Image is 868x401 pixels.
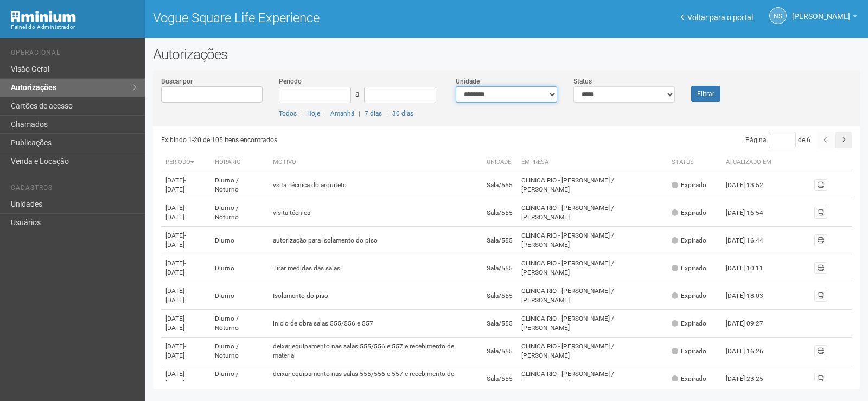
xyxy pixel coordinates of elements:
td: CLINICA RIO - [PERSON_NAME] / [PERSON_NAME] [517,338,668,365]
th: Unidade [482,154,517,171]
div: Expirado [672,264,706,273]
div: Expirado [672,319,706,328]
button: Filtrar [691,86,720,102]
td: inicio de obra salas 555/556 e 557 [269,310,482,338]
td: Sala/555 [482,338,517,365]
div: Expirado [672,374,706,384]
td: Sala/555 [482,199,517,227]
label: Período [279,77,302,86]
td: Diurno / Noturno [210,199,269,227]
label: Status [573,77,592,86]
td: Diurno / Noturno [210,338,269,365]
a: 30 dias [392,110,413,117]
td: [DATE] 18:03 [722,282,781,310]
span: - [DATE] [165,342,186,359]
td: [DATE] [161,254,211,282]
td: [DATE] [161,338,211,365]
a: [PERSON_NAME] [792,14,857,22]
a: NS [769,7,787,24]
a: 7 dias [365,110,382,117]
th: Empresa [517,154,668,171]
td: [DATE] [161,199,211,227]
span: Nicolle Silva [792,2,850,21]
td: deixar equipamento nas salas 555/556 e 557 e recebimento de material [269,365,482,393]
td: CLINICA RIO - [PERSON_NAME] / [PERSON_NAME] [517,254,668,282]
td: [DATE] [161,282,211,310]
td: autorização para isolamento do piso [269,227,482,254]
div: Expirado [672,181,706,190]
span: - [DATE] [165,232,186,249]
span: - [DATE] [165,315,186,332]
td: Isolamento do piso [269,282,482,310]
th: Atualizado em [722,154,781,171]
td: Sala/555 [482,310,517,338]
th: Período [161,154,211,171]
td: [DATE] [161,227,211,254]
td: vsita Técnica do arquiteto [269,171,482,199]
div: Expirado [672,291,706,301]
td: [DATE] 10:11 [722,254,781,282]
td: [DATE] [161,171,211,199]
li: Operacional [11,49,137,60]
span: a [355,90,360,98]
td: [DATE] 16:26 [722,338,781,365]
th: Motivo [269,154,482,171]
span: - [DATE] [165,259,186,276]
div: Painel do Administrador [11,22,137,32]
td: Tirar medidas das salas [269,254,482,282]
h1: Vogue Square Life Experience [153,11,499,25]
span: | [301,110,303,117]
td: CLINICA RIO - [PERSON_NAME] / [PERSON_NAME] [517,199,668,227]
th: Horário [210,154,269,171]
td: Sala/555 [482,365,517,393]
td: Diurno / Noturno [210,310,269,338]
div: Exibindo 1-20 de 105 itens encontrados [161,132,509,148]
td: [DATE] [161,310,211,338]
td: Diurno / Noturno [210,171,269,199]
td: Sala/555 [482,254,517,282]
td: CLINICA RIO - [PERSON_NAME] / [PERSON_NAME] [517,171,668,199]
td: visita técnica [269,199,482,227]
td: CLINICA RIO - [PERSON_NAME] / [PERSON_NAME] [517,282,668,310]
span: Página de 6 [745,136,810,144]
span: - [DATE] [165,204,186,221]
td: Diurno [210,254,269,282]
td: [DATE] 13:52 [722,171,781,199]
li: Cadastros [11,184,137,195]
td: Diurno / Noturno [210,365,269,393]
td: CLINICA RIO - [PERSON_NAME] / [PERSON_NAME] [517,310,668,338]
img: Minium [11,11,76,22]
td: [DATE] [161,365,211,393]
div: Expirado [672,236,706,245]
a: Amanhã [330,110,354,117]
span: - [DATE] [165,370,186,387]
span: - [DATE] [165,287,186,304]
span: - [DATE] [165,176,186,193]
span: | [386,110,388,117]
td: Sala/555 [482,171,517,199]
span: | [324,110,326,117]
div: Expirado [672,347,706,356]
td: [DATE] 16:44 [722,227,781,254]
th: Status [667,154,722,171]
span: | [359,110,360,117]
label: Buscar por [161,77,193,86]
td: CLINICA RIO - [PERSON_NAME] / [PERSON_NAME] [517,365,668,393]
td: CLINICA RIO - [PERSON_NAME] / [PERSON_NAME] [517,227,668,254]
h2: Autorizações [153,46,860,62]
a: Voltar para o portal [681,13,753,22]
td: Sala/555 [482,282,517,310]
td: [DATE] 09:27 [722,310,781,338]
a: Hoje [307,110,320,117]
a: Todos [279,110,297,117]
td: deixar equipamento nas salas 555/556 e 557 e recebimento de material [269,338,482,365]
td: Diurno [210,227,269,254]
label: Unidade [456,77,480,86]
td: [DATE] 23:25 [722,365,781,393]
td: Sala/555 [482,227,517,254]
td: [DATE] 16:54 [722,199,781,227]
td: Diurno [210,282,269,310]
div: Expirado [672,208,706,218]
